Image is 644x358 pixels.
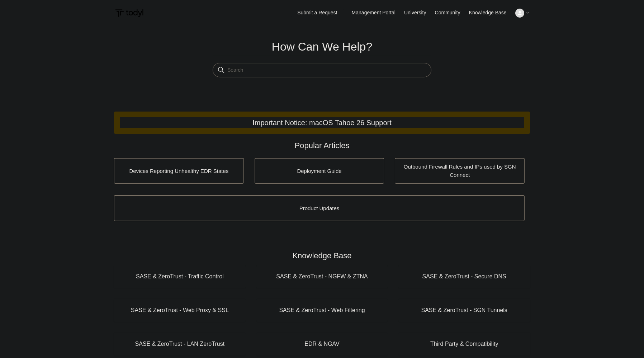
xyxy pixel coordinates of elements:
a: Product Updates [114,195,525,221]
span: SASE & ZeroTrust - Web Filtering [267,306,377,315]
a: EDR & NGAV [256,333,388,355]
a: SASE & ZeroTrust - Traffic Control [114,265,246,288]
a: Management Portal [352,9,403,17]
span: SASE & ZeroTrust - Traffic Control [125,272,235,281]
a: Important Notice: macOS Tahoe 26 Support [252,119,392,127]
h2: Knowledge Base [114,250,530,262]
span: SASE & ZeroTrust - NGFW & ZTNA [267,272,377,281]
a: SASE & ZeroTrust - NGFW & ZTNA [256,265,388,288]
a: SASE & ZeroTrust - LAN ZeroTrust [114,333,246,355]
span: SASE & ZeroTrust - LAN ZeroTrust [125,340,235,348]
span: EDR & NGAV [267,340,377,348]
img: Todyl Support Center Help Center home page [114,6,145,20]
a: Deployment Guide [255,158,384,184]
a: University [404,9,433,17]
a: Knowledge Base [469,9,514,17]
span: SASE & ZeroTrust - Secure DNS [409,272,519,281]
span: Third Party & Compatibility [409,340,519,348]
a: Third Party & Compatibility [398,333,530,355]
a: SASE & ZeroTrust - Web Filtering [256,299,388,322]
h1: How Can We Help? [213,38,431,55]
a: Community [435,9,468,17]
span: SASE & ZeroTrust - SGN Tunnels [409,306,519,315]
input: Search [213,63,431,77]
a: SASE & ZeroTrust - Web Proxy & SSL [114,299,246,322]
span: SASE & ZeroTrust - Web Proxy & SSL [125,306,235,315]
a: Devices Reporting Unhealthy EDR States [114,158,244,184]
a: SASE & ZeroTrust - SGN Tunnels [398,299,530,322]
a: Submit a Request [290,7,344,19]
a: Outbound Firewall Rules and IPs used by SGN Connect [395,158,525,184]
a: SASE & ZeroTrust - Secure DNS [398,265,530,288]
h2: Popular Articles [114,140,530,151]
